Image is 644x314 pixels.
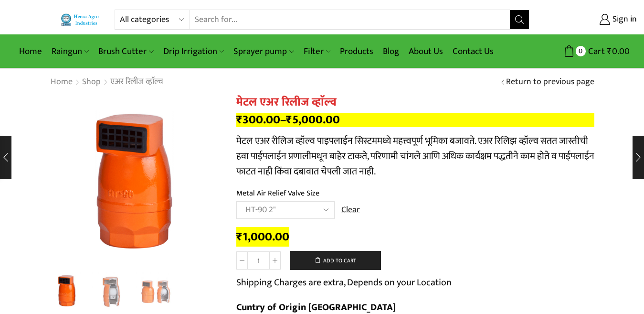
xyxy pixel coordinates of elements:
span: 0 [576,46,586,56]
a: Sign in [544,11,637,28]
span: ₹ [236,110,243,130]
a: 2 [92,272,131,312]
a: Products [335,40,378,63]
h1: मेटल एअर रिलीज व्हाॅल्व [236,96,594,109]
input: Search for... [190,10,510,29]
a: Home [14,40,47,63]
span: Sign in [610,13,637,26]
a: Drip Irrigation [158,40,229,63]
span: ₹ [236,227,243,247]
span: Cart [586,45,605,58]
a: Shop [82,76,101,88]
a: Raingun [47,40,94,63]
a: Contact Us [448,40,498,63]
label: Metal Air Relief Valve Size [236,188,319,199]
bdi: 1,000.00 [236,227,289,247]
span: ₹ [607,44,612,59]
div: 1 / 3 [50,96,222,268]
a: About Us [404,40,448,63]
img: Metal Air Release Valve [48,271,87,311]
a: 3 [136,272,176,312]
a: एअर रिलीज व्हाॅल्व [110,76,164,88]
li: 3 / 3 [136,272,176,311]
a: Brush Cutter [94,40,158,63]
li: 1 / 3 [48,272,87,311]
li: 2 / 3 [92,272,131,311]
a: Clear options [341,204,360,217]
a: Product-Desgine-Templet-webside [48,271,87,311]
p: Shipping Charges are extra, Depends on your Location [236,275,452,290]
p: – [236,113,594,127]
a: Sprayer pump [229,40,298,63]
a: Home [50,76,73,88]
nav: Breadcrumb [50,76,164,88]
a: Blog [378,40,404,63]
bdi: 5,000.00 [286,110,340,130]
button: Search button [510,10,529,29]
img: Product-Desgine-Templet-webside [50,96,222,268]
button: Add to cart [290,251,381,270]
a: Filter [299,40,335,63]
a: Return to previous page [506,76,594,88]
span: ₹ [286,110,292,130]
p: मेटल एअर रीलिज व्हॉल्व पाइपलाईन सिस्टममध्ये महत्त्वपूर्ण भूमिका बजावते. एअर रिलिझ व्हॉल्व सतत जास... [236,133,594,179]
input: Product quantity [248,251,269,270]
bdi: 0.00 [607,44,630,59]
a: 0 Cart ₹0.00 [539,43,630,60]
bdi: 300.00 [236,110,280,130]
